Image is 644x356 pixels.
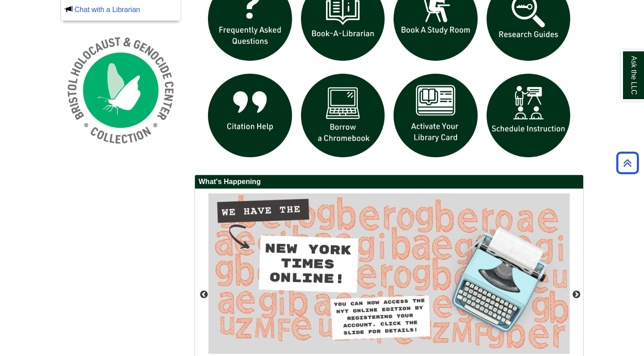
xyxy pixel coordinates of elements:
[74,6,140,13] a: Chat with a Librarian
[208,193,570,354] img: Access the New York Times online edition.
[389,69,482,162] img: activate Library Card icon links to form to activate student ID into library card
[195,175,583,189] h2: What's Happening
[60,30,181,151] img: Holocaust and Genocide Collection
[482,69,575,162] img: For faculty. Schedule Library Instruction icon links to form.
[297,69,390,162] img: Borrow a chromebook icon links to the borrow a chromebook web page
[199,290,208,299] button: Previous
[613,157,642,169] a: Back to Top
[572,290,581,299] button: Next
[203,69,297,162] img: citation help icon links to citation help guide page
